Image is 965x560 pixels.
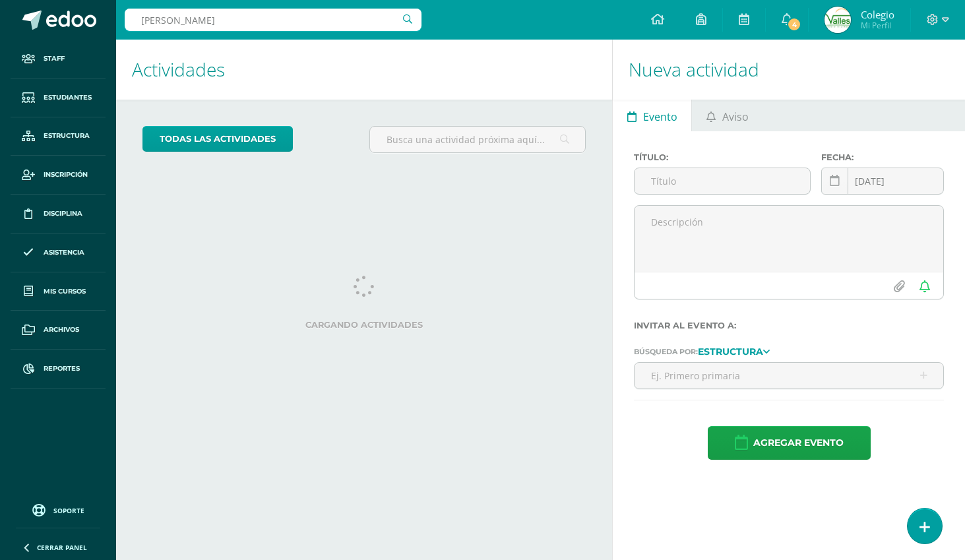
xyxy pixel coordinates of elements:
strong: Estructura [698,346,763,358]
a: Estudiantes [11,78,106,117]
a: Mis cursos [11,272,106,311]
a: Staff [11,40,106,78]
span: Búsqueda por: [634,347,698,356]
a: Reportes [11,350,106,389]
input: Busca un usuario... [125,9,421,31]
span: Estudiantes [44,92,92,103]
span: Disciplina [44,208,82,219]
span: Aviso [722,101,749,133]
label: Título: [634,152,810,162]
h1: Actividades [132,40,596,100]
span: Asistencia [44,247,84,258]
label: Invitar al evento a: [634,321,944,330]
input: Fecha de entrega [822,168,943,194]
a: Disciplina [11,195,106,233]
span: 4 [787,17,801,32]
span: Reportes [44,363,80,374]
a: Estructura [11,117,106,156]
span: Evento [643,101,677,133]
a: Asistencia [11,233,106,272]
input: Busca una actividad próxima aquí... [370,127,585,152]
span: Mis cursos [44,286,86,297]
span: Archivos [44,325,79,335]
label: Cargando actividades [142,320,586,330]
label: Fecha: [821,152,944,162]
h1: Nueva actividad [629,40,949,100]
a: Inscripción [11,156,106,195]
a: todas las Actividades [142,126,293,152]
a: Soporte [16,501,100,518]
span: Agregar evento [753,427,844,459]
span: Soporte [53,506,84,515]
span: Cerrar panel [37,543,87,552]
span: Colegio [861,8,894,21]
a: Aviso [692,100,763,131]
input: Ej. Primero primaria [635,363,943,389]
span: Estructura [44,131,90,141]
input: Título [635,168,809,194]
a: Estructura [698,346,770,356]
img: 6662caab5368120307d9ba51037d29bc.png [825,7,851,33]
a: Archivos [11,311,106,350]
button: Agregar evento [708,426,871,460]
span: Mi Perfil [861,20,894,31]
span: Inscripción [44,170,88,180]
a: Evento [613,100,691,131]
span: Staff [44,53,65,64]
